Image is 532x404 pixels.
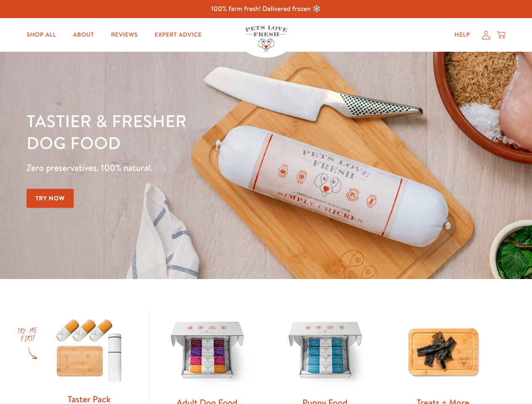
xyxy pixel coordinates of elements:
a: Help [448,27,477,43]
img: Pets Love Fresh [245,26,287,51]
h1: Tastier & fresher dog food [27,110,346,154]
a: About [66,27,101,43]
a: Try Now [27,189,74,208]
a: Shop All [20,27,63,43]
p: Zero preservatives. 100% natural. [27,160,346,175]
a: Reviews [104,27,144,43]
a: Expert Advice [148,27,209,43]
